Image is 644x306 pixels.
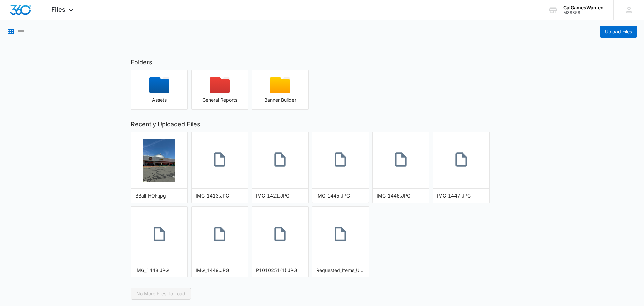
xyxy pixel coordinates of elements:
[196,267,244,274] div: IMG_1449.JPG
[191,70,248,110] button: General Reports
[17,28,25,36] button: List View
[131,120,513,129] h2: Recently Uploaded Files
[605,28,632,35] span: Upload Files
[563,10,604,15] div: account id
[143,139,175,182] img: BBall_HOF.jpg
[377,192,425,199] div: IMG_1446.JPG
[131,97,187,103] div: Assets
[256,267,304,274] div: P1010251(1).JPG
[316,192,365,199] div: IMG_1445.JPG
[131,58,513,67] h2: Folders
[252,70,309,110] button: Banner Builder
[131,70,188,110] button: Assets
[563,5,604,10] div: account name
[135,267,183,274] div: IMG_1448.JPG
[437,192,485,199] div: IMG_1447.JPG
[135,192,183,199] div: BBall_HOF.jpg
[600,26,637,38] button: Upload Files
[252,97,308,103] div: Banner Builder
[131,288,191,300] button: No More Files To Load
[192,97,248,103] div: General Reports
[7,28,15,36] button: Grid View
[316,267,365,274] div: Requested_Items_Upload_forBrandon.docx
[256,192,304,199] div: IMG_1421.JPG
[51,6,65,13] span: Files
[196,192,244,199] div: IMG_1413.JPG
